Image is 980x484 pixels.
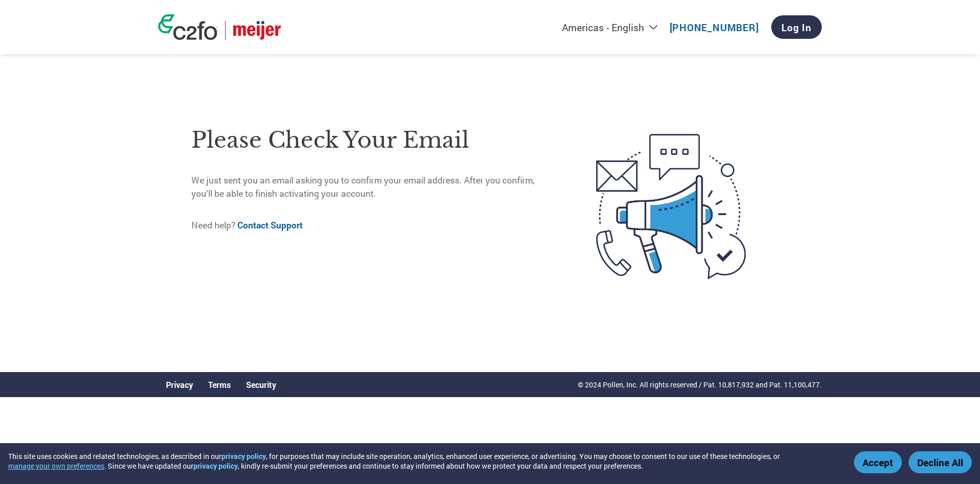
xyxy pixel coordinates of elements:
[208,379,231,390] a: Terms
[233,21,281,40] img: Meijer
[191,174,553,201] p: We just sent you an email asking you to confirm your email address. After you confirm, you’ll be ...
[246,379,276,390] a: Security
[166,379,193,390] a: Privacy
[909,451,972,473] button: Decline All
[191,219,553,232] p: Need help?
[670,21,759,34] a: [PHONE_NUMBER]
[158,14,217,40] img: c2fo logo
[578,379,822,390] p: © 2024 Pollen, Inc. All rights reserved / Pat. 10,817,932 and Pat. 11,100,477.
[222,451,266,461] a: privacy policy
[191,124,553,157] h1: Please check your email
[193,461,238,471] a: privacy policy
[8,451,839,471] div: This site uses cookies and related technologies, as described in our , for purposes that may incl...
[771,15,822,39] a: Log In
[553,116,789,297] img: open-email
[8,461,104,471] button: manage your own preferences
[854,451,902,473] button: Accept
[237,219,303,231] a: Contact Support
